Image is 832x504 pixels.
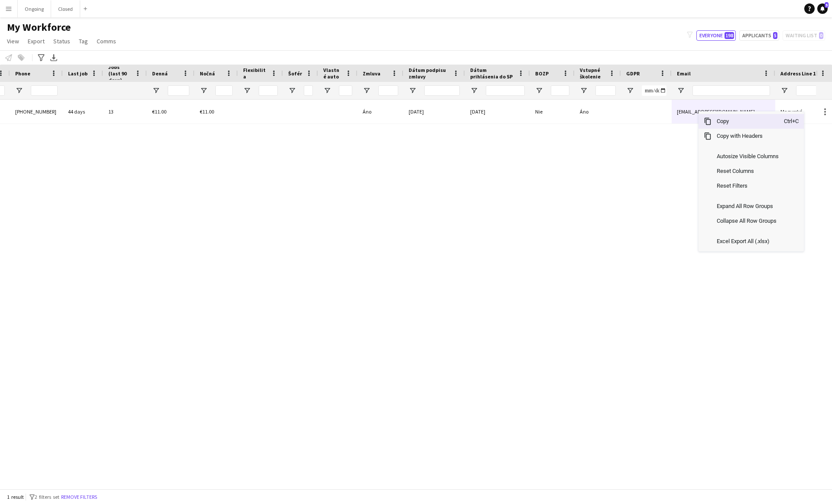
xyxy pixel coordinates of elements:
[288,70,302,77] span: Šofér
[31,85,58,96] input: Phone Filter Input
[780,70,816,77] span: Address Line 1
[50,36,74,47] a: Status
[288,87,296,94] button: Open Filter Menu
[304,85,313,96] input: Šofér Filter Input
[79,37,88,45] span: Tag
[712,114,784,129] span: Copy
[28,37,45,45] span: Export
[363,87,370,94] button: Open Filter Menu
[243,67,267,80] span: Flexibilita
[108,64,131,83] span: Jobs (last 90 days)
[712,199,784,214] span: Expand All Row Groups
[712,149,784,164] span: Autosize Visible Columns
[152,108,166,115] span: €11.00
[696,30,736,41] button: Everyone198
[677,87,685,94] button: Open Filter Menu
[470,67,514,80] span: Dátum prihlásenia do SP
[339,85,352,96] input: Vlastné auto Filter Input
[152,70,168,77] span: Denná
[200,70,215,77] span: Nočná
[739,30,779,41] button: Applicants5
[409,108,424,115] span: [DATE]
[36,52,46,63] app-action-btn: Advanced filters
[168,85,189,96] input: Denná Filter Input
[59,492,99,502] button: Remove filters
[409,87,416,94] button: Open Filter Menu
[424,85,460,96] input: Dátum podpisu zmluvy Filter Input
[677,70,691,77] span: Email
[243,87,251,94] button: Open Filter Menu
[712,179,784,193] span: Reset Filters
[712,129,784,143] span: Copy with Headers
[363,108,371,115] span: Áno
[378,85,398,96] input: Zmluva Filter Input
[725,32,734,39] span: 198
[51,0,80,17] button: Closed
[75,36,91,47] a: Tag
[15,87,23,94] button: Open Filter Menu
[712,234,784,249] span: Excel Export All (.xlsx)
[672,100,775,124] div: [EMAIL_ADDRESS][DOMAIN_NAME]
[215,85,233,96] input: Nočná Filter Input
[93,36,120,47] a: Comms
[699,111,804,251] div: Context Menu
[24,36,48,47] a: Export
[63,100,103,124] div: 44 days
[825,2,829,8] span: 5
[97,37,116,45] span: Comms
[470,87,478,94] button: Open Filter Menu
[7,21,71,34] span: My Workforce
[259,85,278,96] input: Flexibilita Filter Input
[712,164,784,179] span: Reset Columns
[580,108,588,115] span: Áno
[323,67,342,80] span: Vlastné auto
[18,0,51,17] button: Ongoing
[15,70,30,77] span: Phone
[363,70,380,77] span: Zmluva
[535,70,549,77] span: BOZP
[200,87,208,94] button: Open Filter Menu
[35,494,59,500] span: 2 filters set
[49,52,59,63] app-action-btn: Export XLSX
[3,36,23,47] a: View
[595,85,616,96] input: Vstupné školenie Filter Input
[780,87,788,94] button: Open Filter Menu
[642,85,666,96] input: GDPR Filter Input
[200,108,214,115] span: €11.00
[53,37,70,45] span: Status
[626,87,634,94] button: Open Filter Menu
[409,67,449,80] span: Dátum podpisu zmluvy
[103,100,147,124] div: 13
[68,70,88,77] span: Last job
[10,100,63,124] div: [PHONE_NUMBER]
[535,87,543,94] button: Open Filter Menu
[152,87,160,94] button: Open Filter Menu
[580,67,605,80] span: Vstupné školenie
[551,85,569,96] input: BOZP Filter Input
[7,37,19,45] span: View
[773,32,777,39] span: 5
[535,108,543,115] span: Nie
[323,87,331,94] button: Open Filter Menu
[692,85,770,96] input: Email Filter Input
[817,3,828,14] a: 5
[626,70,640,77] span: GDPR
[470,108,485,115] span: [DATE]
[712,214,784,228] span: Collapse All Row Groups
[796,85,826,96] input: Address Line 1 Filter Input
[580,87,588,94] button: Open Filter Menu
[784,114,801,129] span: Ctrl+C
[775,100,832,124] div: Magurská
[486,85,525,96] input: Dátum prihlásenia do SP Filter Input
